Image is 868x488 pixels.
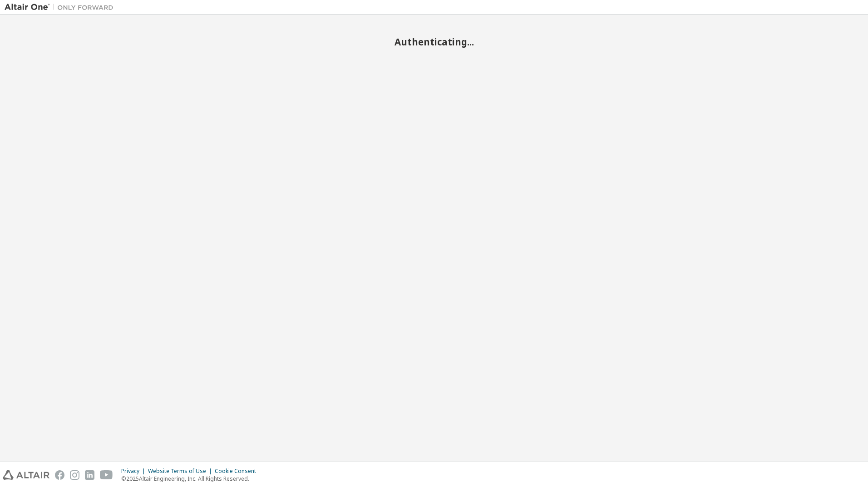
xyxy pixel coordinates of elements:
div: Website Terms of Use [148,468,215,475]
img: linkedin.svg [85,470,94,480]
img: altair_logo.svg [3,470,49,480]
h2: Authenticating... [5,36,863,48]
img: facebook.svg [55,470,64,480]
div: Privacy [121,468,148,475]
img: instagram.svg [70,470,79,480]
img: Altair One [5,3,118,12]
p: © 2025 Altair Engineering, Inc. All Rights Reserved. [121,475,261,483]
div: Cookie Consent [215,468,261,475]
img: youtube.svg [100,470,113,480]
